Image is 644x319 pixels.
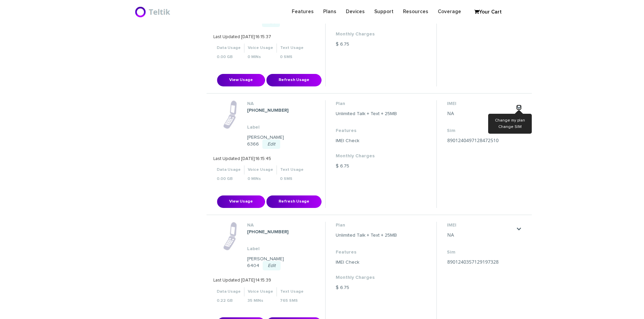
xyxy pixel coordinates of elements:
[262,139,280,149] a: Edit
[433,5,466,18] a: Coverage
[244,53,277,62] th: 0 MINs
[447,249,515,256] dt: Sim
[318,5,341,18] a: Plans
[336,137,397,144] dd: IMEI Check
[336,100,397,107] dt: Plan
[223,222,237,250] img: phone
[336,232,397,239] dd: Unlimited Talk + Text + 25MB
[244,287,277,296] th: Voice Usage
[336,41,397,48] dd: $ 6.75
[247,108,289,113] strong: [PHONE_NUMBER]
[213,44,244,53] th: Data Usage
[213,277,307,284] p: Last Updated [DATE] 14:15:39
[336,249,397,256] dt: Features
[213,34,307,41] p: Last Updated [DATE] 16:15:37
[336,153,397,159] dt: Monthly Charges
[516,226,522,232] a: .
[277,165,307,175] th: Text Usage
[247,134,314,148] dd: [PERSON_NAME] 6366
[277,287,307,296] th: Text Usage
[336,259,397,266] dd: IMEI Check
[213,156,307,162] p: Last Updated [DATE] 16:15:45
[495,118,525,123] a: Change my plan
[447,222,515,229] dt: IMEI
[217,74,265,86] button: View Usage
[244,296,277,305] th: 35 MINs
[398,5,433,18] a: Resources
[135,5,172,19] img: BriteX
[471,7,505,17] a: Your Cart
[277,53,307,62] th: 0 SMS
[336,31,397,37] dt: Monthly Charges
[213,175,244,184] th: 0.00 GB
[336,163,397,169] dd: $ 6.75
[223,100,237,129] img: phone
[447,100,515,107] dt: IMEI
[277,175,307,184] th: 0 SMS
[277,44,307,53] th: Text Usage
[213,53,244,62] th: 0.00 GB
[266,74,321,86] button: Refresh Usage
[336,110,397,117] dd: Unlimited Talk + Text + 25MB
[244,175,277,184] th: 0 MINs
[244,165,277,175] th: Voice Usage
[263,261,281,270] a: Edit
[247,230,289,234] strong: [PHONE_NUMBER]
[247,256,314,269] dd: [PERSON_NAME] 6404
[213,296,244,305] th: 0.22 GB
[277,296,307,305] th: 765 SMS
[244,44,277,53] th: Voice Usage
[336,284,397,291] dd: $ 6.75
[336,274,397,281] dt: Monthly Charges
[217,195,265,208] button: View Usage
[369,5,398,18] a: Support
[247,245,314,252] dt: Label
[247,100,314,107] dt: NA
[287,5,318,18] a: Features
[516,105,522,110] a: .
[266,195,321,208] button: Refresh Usage
[447,127,515,134] dt: Sim
[341,5,369,18] a: Devices
[247,124,314,131] dt: Label
[213,287,244,296] th: Data Usage
[336,127,397,134] dt: Features
[213,165,244,175] th: Data Usage
[247,222,314,229] dt: NA
[498,125,522,129] a: Change SIM
[336,222,397,229] dt: Plan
